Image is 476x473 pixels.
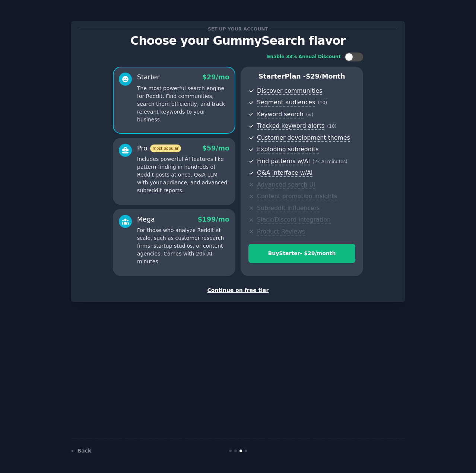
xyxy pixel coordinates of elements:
span: Tracked keyword alerts [257,122,324,130]
span: Product Reviews [257,228,305,236]
p: For those who analyze Reddit at scale, such as customer research firms, startup studios, or conte... [137,226,229,266]
span: Keyword search [257,111,304,118]
div: Pro [137,144,181,153]
p: Choose your GummySearch flavor [79,34,397,47]
span: Find patterns w/AI [257,158,310,165]
a: ← Back [71,448,91,454]
span: Advanced search UI [257,181,315,189]
div: Mega [137,215,155,224]
span: Customer development themes [257,134,350,142]
span: Segment audiences [257,99,315,107]
span: Set up your account [207,25,270,33]
span: most popular [150,145,181,152]
span: Content promotion insights [257,193,337,200]
span: Q&A interface w/AI [257,169,312,177]
span: Exploding subreddits [257,146,318,153]
span: $ 29 /mo [202,73,229,81]
p: Starter Plan - [248,72,355,81]
div: Starter [137,73,160,82]
button: BuyStarter- $29/month [248,244,355,263]
div: Continue on free tier [79,286,397,294]
span: $ 59 /mo [202,145,229,152]
span: ( 10 ) [327,124,336,129]
p: The most powerful search engine for Reddit. Find communities, search them efficiently, and track ... [137,85,229,124]
span: Slack/Discord integration [257,216,331,224]
span: ( 2k AI minutes ) [312,159,348,164]
span: $ 29 /month [306,73,345,80]
span: ( ∞ ) [306,112,314,117]
div: Buy Starter - $ 29 /month [249,250,355,257]
span: Subreddit influencers [257,204,320,212]
span: Discover communities [257,87,322,95]
p: Includes powerful AI features like pattern-finding in hundreds of Reddit posts at once, Q&A LLM w... [137,155,229,194]
div: Enable 33% Annual Discount [267,54,341,60]
span: $ 199 /mo [198,216,229,223]
span: ( 10 ) [318,100,327,105]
